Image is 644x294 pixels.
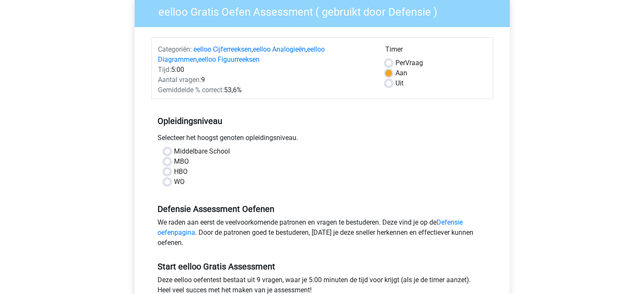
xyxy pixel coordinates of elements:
div: Selecteer het hoogst genoten opleidingsniveau. [151,133,493,146]
label: HBO [174,167,188,177]
span: Gemiddelde % correct: [158,86,224,94]
label: MBO [174,157,189,167]
span: Aantal vragen: [158,76,201,84]
a: eelloo Analogieën [253,45,306,53]
span: Per [395,59,405,67]
label: Aan [395,68,407,78]
h3: eelloo Gratis Oefen Assessment ( gebruikt door Defensie ) [148,2,503,19]
span: Tijd: [158,66,171,74]
label: Middelbare School [174,146,230,157]
div: 53,6% [152,85,379,95]
h5: Opleidingsniveau [158,113,487,129]
div: 9 [152,75,379,85]
div: , , , [152,44,379,65]
label: Uit [395,78,404,88]
a: eelloo Figuurreeksen [198,55,260,63]
h5: Start eelloo Gratis Assessment [158,261,487,272]
label: WO [174,177,185,187]
h5: Defensie Assessment Oefenen [158,204,487,214]
label: Vraag [395,58,423,68]
div: Timer [385,44,486,58]
div: We raden aan eerst de veelvoorkomende patronen en vragen te bestuderen. Deze vind je op de . Door... [151,217,493,251]
div: 5:00 [152,65,379,75]
span: Categoriën: [158,45,192,53]
a: eelloo Cijferreeksen [193,45,252,53]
